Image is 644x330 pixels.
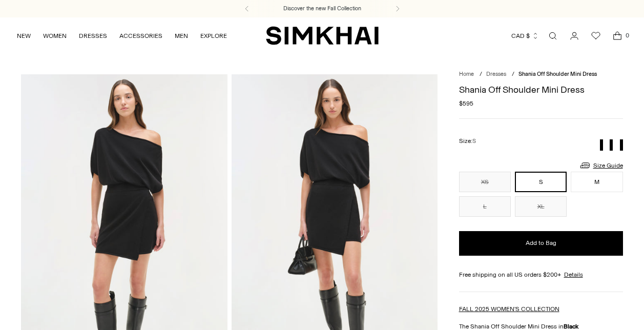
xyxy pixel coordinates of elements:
button: M [571,172,622,192]
div: / [512,70,514,79]
a: NEW [17,25,31,47]
a: WOMEN [43,25,67,47]
button: Add to Bag [459,231,623,256]
a: SIMKHAI [266,26,379,46]
button: XS [459,172,511,192]
a: ACCESSORIES [119,25,162,47]
a: MEN [175,25,188,47]
a: Size Guide [579,159,623,172]
div: Free shipping on all US orders $200+ [459,270,623,279]
h1: Shania Off Shoulder Mini Dress [459,85,623,94]
a: Go to the account page [564,26,585,46]
nav: breadcrumbs [459,70,623,79]
a: Open search modal [543,26,563,46]
label: Size: [459,136,476,146]
span: 0 [622,31,632,40]
a: Open cart modal [607,26,628,46]
button: CAD $ [511,25,539,47]
span: S [472,138,476,145]
strong: Black [564,323,578,330]
button: S [515,172,567,192]
a: Home [459,71,474,77]
span: Add to Bag [526,239,556,247]
a: Details [564,270,583,279]
a: EXPLORE [200,25,227,47]
a: DRESSES [79,25,107,47]
a: Dresses [486,71,506,77]
span: Shania Off Shoulder Mini Dress [518,71,597,77]
div: / [480,70,482,79]
button: L [459,196,511,217]
span: $595 [459,99,473,108]
a: Wishlist [586,26,606,46]
a: Discover the new Fall Collection [283,5,361,13]
a: FALL 2025 WOMEN'S COLLECTION [459,305,559,313]
button: XL [515,196,567,217]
